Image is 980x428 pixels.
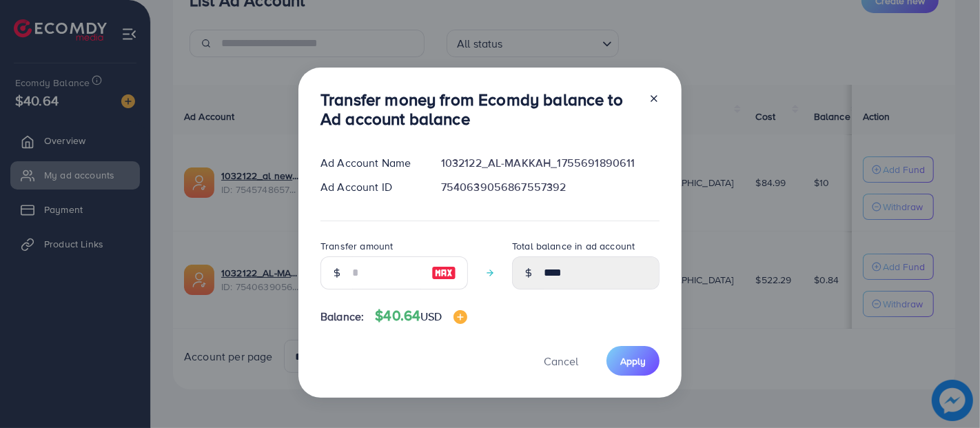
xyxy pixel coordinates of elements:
div: 7540639056867557392 [430,179,671,195]
label: Transfer amount [320,239,393,253]
div: 1032122_AL-MAKKAH_1755691890611 [430,155,671,171]
h4: $40.64 [375,307,467,325]
button: Cancel [527,346,595,376]
span: Balance: [320,309,364,325]
div: Ad Account ID [309,179,430,195]
h3: Transfer money from Ecomdy balance to Ad account balance [320,90,637,130]
span: Cancel [544,354,578,369]
button: Apply [606,346,660,376]
img: image [453,310,467,324]
span: Apply [620,354,646,368]
label: Total balance in ad account [512,239,635,253]
div: Ad Account Name [309,155,430,171]
span: USD [420,309,442,324]
img: image [431,265,456,281]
